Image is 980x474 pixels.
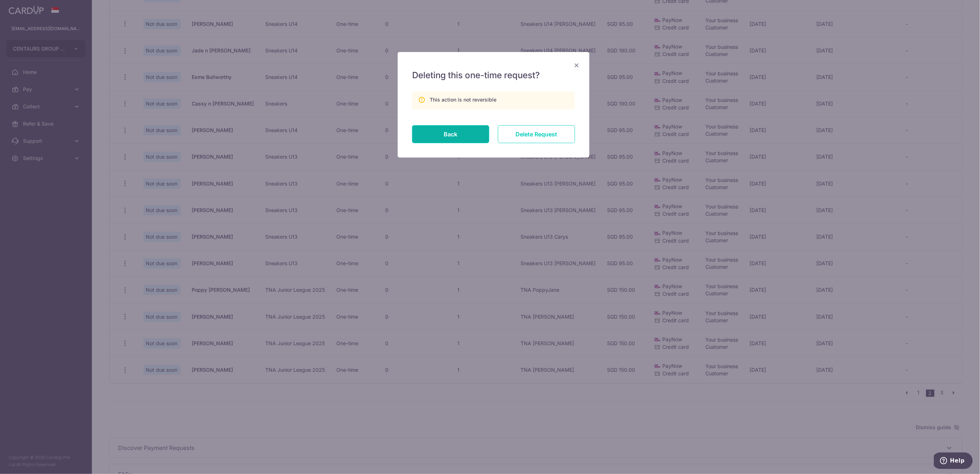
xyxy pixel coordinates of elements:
iframe: Opens a widget where you can find more information [934,452,973,470]
button: Back [412,125,489,143]
div: This action is not reversible [430,96,496,103]
h5: Deleting this one-time request? [412,70,575,81]
button: Close [572,61,581,69]
span: × [574,60,579,70]
input: Delete Request [498,125,575,143]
